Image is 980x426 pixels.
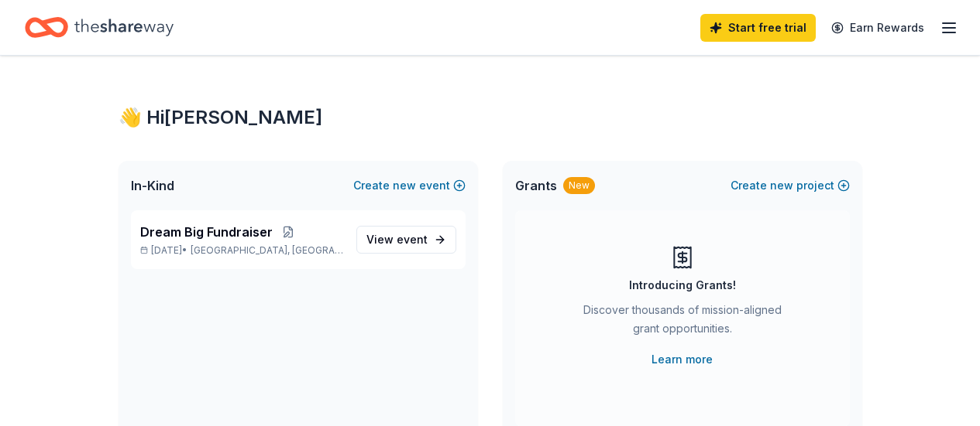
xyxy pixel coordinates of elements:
[822,14,934,42] a: Earn Rewards
[353,176,466,195] button: Createnewevent
[393,176,416,195] span: new
[397,233,428,246] span: event
[700,14,816,42] a: Start free trial
[652,350,713,369] a: Learn more
[140,244,344,257] p: [DATE] •
[770,176,793,195] span: new
[119,105,862,130] div: 👋 Hi [PERSON_NAME]
[563,177,595,194] div: New
[731,176,850,195] button: Createnewproject
[515,176,557,195] span: Grants
[140,223,273,241] span: Dream Big Fundraiser
[366,230,428,249] span: View
[356,226,456,254] a: View event
[629,276,736,295] div: Introducing Grants!
[191,244,343,257] span: [GEOGRAPHIC_DATA], [GEOGRAPHIC_DATA]
[131,176,174,195] span: In-Kind
[25,9,174,46] a: Home
[577,301,788,344] div: Discover thousands of mission-aligned grant opportunities.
